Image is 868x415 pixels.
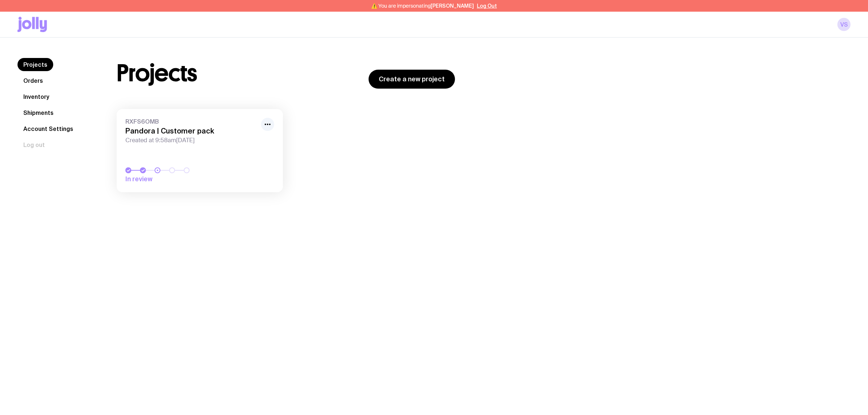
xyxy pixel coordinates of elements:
span: Created at 9:58am[DATE] [125,137,257,144]
a: Inventory [17,90,55,103]
span: ⚠️ You are impersonating [371,3,474,9]
span: RXFS6OMB [125,118,257,125]
span: [PERSON_NAME] [431,3,474,9]
a: RXFS6OMBPandora | Customer packCreated at 9:58am[DATE]In review [117,109,283,192]
button: Log Out [477,3,497,9]
h1: Projects [117,62,197,85]
span: In review [125,175,227,183]
button: Log out [17,138,51,151]
a: Account Settings [17,122,79,135]
h3: Pandora | Customer pack [125,127,257,135]
a: Create a new project [369,70,455,89]
a: Orders [17,74,49,87]
a: Projects [17,58,53,71]
a: Shipments [17,106,59,119]
a: VS [837,18,851,31]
